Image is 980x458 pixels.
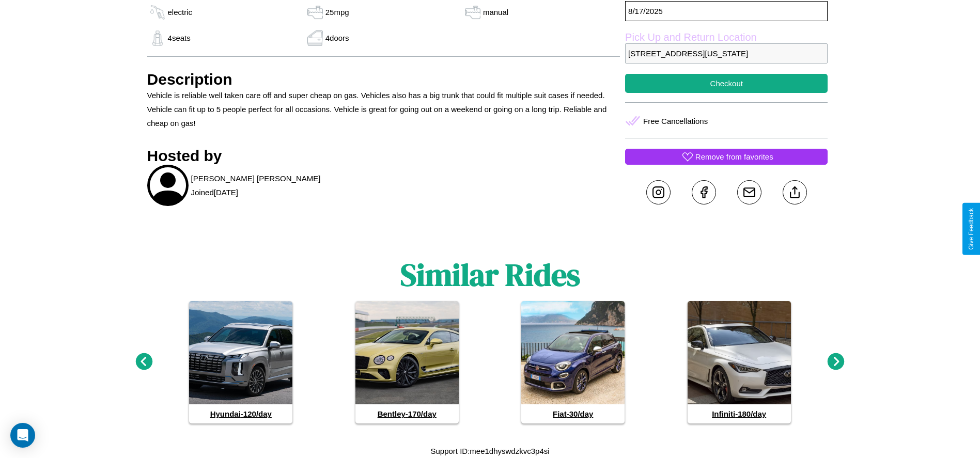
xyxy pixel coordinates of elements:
[625,43,828,64] p: [STREET_ADDRESS][US_STATE]
[625,149,828,165] button: Remove from favorites
[430,444,549,458] p: Support ID: mee1dhyswdzkvc3p4si
[643,114,708,128] p: Free Cancellations
[355,404,459,423] h4: Bentley - 170 /day
[400,254,580,296] h1: Similar Rides
[189,301,292,423] a: Hyundai-120/day
[147,5,168,20] img: gas
[521,301,625,423] a: Fiat-30/day
[305,5,325,20] img: gas
[168,5,193,19] p: electric
[325,5,349,19] p: 25 mpg
[325,31,349,45] p: 4 doors
[688,301,791,423] a: Infiniti-180/day
[625,1,828,21] p: 8 / 17 / 2025
[10,423,35,448] div: Open Intercom Messenger
[695,150,773,164] p: Remove from favorites
[305,30,325,46] img: gas
[147,30,168,46] img: gas
[191,185,238,199] p: Joined [DATE]
[625,74,828,93] button: Checkout
[688,404,791,423] h4: Infiniti - 180 /day
[483,5,508,19] p: manual
[968,208,975,250] div: Give Feedback
[625,31,828,43] label: Pick Up and Return Location
[147,147,620,165] h3: Hosted by
[168,31,191,45] p: 4 seats
[191,171,321,185] p: [PERSON_NAME] [PERSON_NAME]
[355,301,459,423] a: Bentley-170/day
[521,404,625,423] h4: Fiat - 30 /day
[462,5,483,20] img: gas
[189,404,292,423] h4: Hyundai - 120 /day
[147,88,620,130] p: Vehicle is reliable well taken care off and super cheap on gas. Vehicles also has a big trunk tha...
[147,71,620,88] h3: Description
